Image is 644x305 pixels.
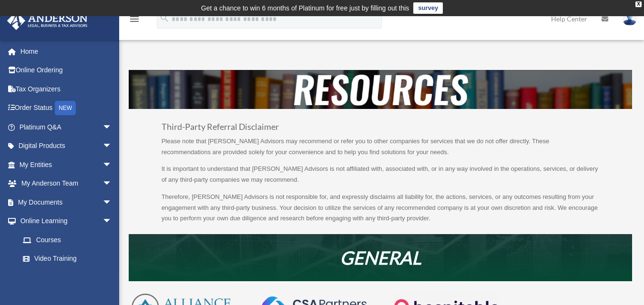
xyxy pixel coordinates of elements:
[129,70,632,109] img: resources-header
[7,79,126,98] a: Tax Organizers
[7,42,126,61] a: Home
[102,155,122,175] span: arrow_drop_down
[7,193,126,212] a: My Documentsarrow_drop_down
[7,118,126,137] a: Platinum Q&Aarrow_drop_down
[201,2,409,14] div: Get a chance to win 6 months of Platinum for free just by filling out this
[340,246,421,268] em: GENERAL
[7,155,126,174] a: My Entitiesarrow_drop_down
[7,98,126,118] a: Order StatusNEW
[635,1,642,7] div: close
[7,174,126,193] a: My Anderson Teamarrow_drop_down
[7,61,126,80] a: Online Ordering
[7,212,126,231] a: Online Learningarrow_drop_down
[7,137,126,156] a: Digital Productsarrow_drop_down
[159,13,170,23] i: search
[623,12,637,26] img: User Pic
[129,17,140,25] a: menu
[129,13,140,25] i: menu
[162,192,600,224] p: Therefore, [PERSON_NAME] Advisors is not responsible for, and expressly disclaims all liability f...
[55,101,76,115] div: NEW
[102,193,122,212] span: arrow_drop_down
[102,212,122,231] span: arrow_drop_down
[102,174,122,194] span: arrow_drop_down
[13,268,122,287] a: Resources
[162,123,600,136] h3: Third-Party Referral Disclaimer
[413,2,443,14] a: survey
[4,11,91,30] img: Anderson Advisors Platinum Portal
[162,164,600,192] p: It is important to understand that [PERSON_NAME] Advisors is not affiliated with, associated with...
[102,137,122,156] span: arrow_drop_down
[162,136,600,164] p: Please note that [PERSON_NAME] Advisors may recommend or refer you to other companies for service...
[13,249,126,268] a: Video Training
[13,230,126,249] a: Courses
[102,118,122,137] span: arrow_drop_down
